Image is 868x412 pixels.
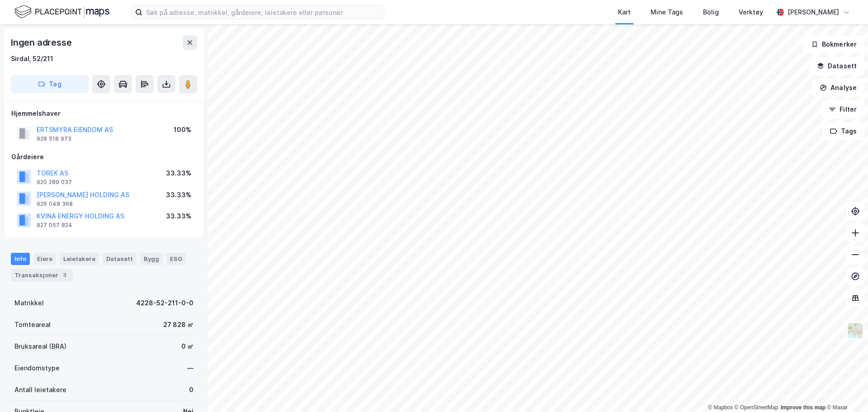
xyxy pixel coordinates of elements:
[821,100,864,118] button: Filter
[166,211,191,222] div: 33.33%
[14,4,109,20] img: logo.f888ab2527a4732fd821a326f86c7f29.svg
[14,298,44,308] div: Matrikkel
[174,124,191,135] div: 100%
[735,404,778,411] a: OpenStreetMap
[163,319,193,330] div: 27 828 ㎡
[812,79,864,97] button: Analyse
[11,75,89,93] button: Tag
[651,7,683,18] div: Mine Tags
[618,7,631,18] div: Kart
[11,35,73,50] div: Ingen adresse
[14,319,51,330] div: Tomteareal
[822,122,864,140] button: Tags
[14,341,66,352] div: Bruksareal (BRA)
[60,253,99,265] div: Leietakere
[181,341,193,352] div: 0 ㎡
[166,189,191,200] div: 33.33%
[37,222,72,229] div: 927 057 824
[166,253,186,265] div: ESG
[847,322,864,339] img: Z
[11,108,197,119] div: Hjemmelshaver
[142,5,384,19] input: Søk på adresse, matrikkel, gårdeiere, leietakere eller personer
[788,7,839,18] div: [PERSON_NAME]
[166,168,191,179] div: 33.33%
[11,253,30,265] div: Info
[136,298,193,308] div: 4228-52-211-0-0
[781,404,826,411] a: Improve this map
[11,269,73,281] div: Transaksjoner
[187,363,193,374] div: —
[739,7,763,18] div: Verktøy
[823,369,868,412] iframe: Chat Widget
[37,200,73,208] div: 926 048 368
[37,179,72,186] div: 920 289 037
[809,57,864,75] button: Datasett
[14,384,66,395] div: Antall leietakere
[60,270,69,279] div: 3
[11,152,197,162] div: Gårdeiere
[14,363,60,374] div: Eiendomstype
[703,7,719,18] div: Bolig
[803,35,864,53] button: Bokmerker
[708,404,733,411] a: Mapbox
[33,253,56,265] div: Eiere
[189,384,193,395] div: 0
[37,135,71,142] div: 928 518 973
[103,253,137,265] div: Datasett
[140,253,163,265] div: Bygg
[11,53,53,64] div: Sirdal, 52/211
